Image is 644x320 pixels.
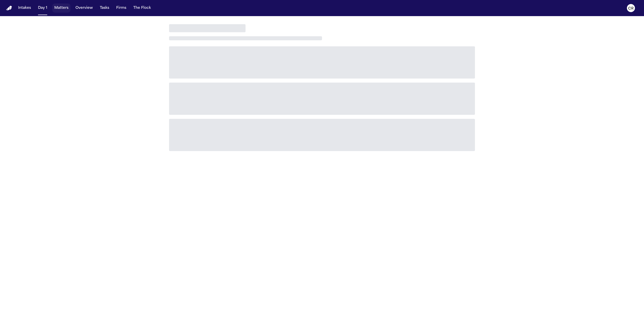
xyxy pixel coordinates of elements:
[98,4,111,13] button: Tasks
[6,6,12,11] img: Finch Logo
[6,6,12,11] a: Home
[36,4,49,13] button: Day 1
[114,4,128,13] button: Firms
[73,4,95,13] button: Overview
[52,4,70,13] button: Matters
[16,4,33,13] button: Intakes
[131,4,153,13] button: The Flock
